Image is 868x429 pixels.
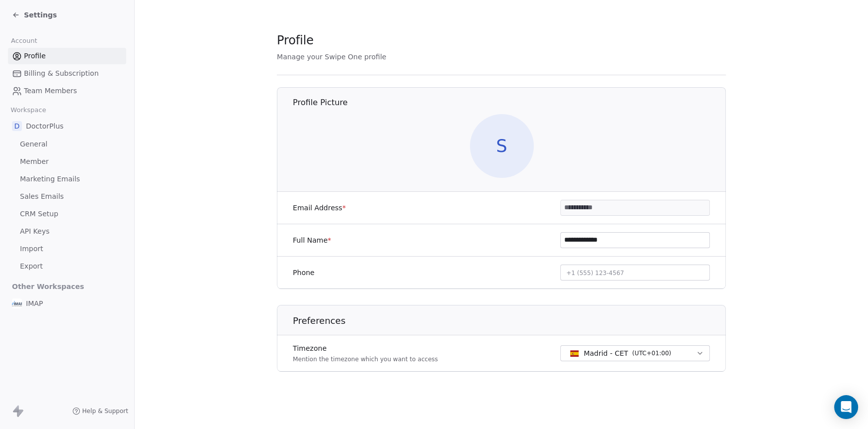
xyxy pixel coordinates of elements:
[8,83,126,99] a: Team Members
[20,174,80,184] span: Marketing Emails
[26,121,63,131] span: DoctorPlus
[20,261,43,272] span: Export
[834,395,858,419] div: Open Intercom Messenger
[8,258,126,275] a: Export
[8,65,126,82] a: Billing & Subscription
[12,298,22,308] img: IMAP_Logo_ok.jpg
[6,33,41,48] span: Account
[24,10,57,20] span: Settings
[584,348,628,358] span: Madrid - CET
[8,279,88,294] span: Other Workspaces
[293,268,314,278] label: Phone
[293,203,346,213] label: Email Address
[6,103,50,118] span: Workspace
[24,86,77,96] span: Team Members
[566,270,624,277] span: +1 (555) 123-4567
[20,191,64,202] span: Sales Emails
[293,97,726,108] h1: Profile Picture
[277,53,386,61] span: Manage your Swipe One profile
[470,114,534,178] span: S
[8,223,126,240] a: API Keys
[8,206,126,222] a: CRM Setup
[26,298,43,308] span: IMAP
[277,33,314,48] span: Profile
[20,156,49,167] span: Member
[293,355,438,363] p: Mention the timezone which you want to access
[560,345,710,361] button: Madrid - CET(UTC+01:00)
[20,209,58,219] span: CRM Setup
[12,10,57,20] a: Settings
[293,235,331,245] label: Full Name
[560,265,710,281] button: +1 (555) 123-4567
[8,153,126,170] a: Member
[20,226,49,237] span: API Keys
[12,121,22,131] span: D
[8,171,126,187] a: Marketing Emails
[8,136,126,152] a: General
[24,51,46,61] span: Profile
[20,244,43,254] span: Import
[82,407,128,415] span: Help & Support
[24,68,99,79] span: Billing & Subscription
[8,241,126,257] a: Import
[72,407,128,415] a: Help & Support
[8,188,126,205] a: Sales Emails
[20,139,47,149] span: General
[293,315,726,327] h1: Preferences
[8,48,126,64] a: Profile
[632,349,671,358] span: ( UTC+01:00 )
[293,343,438,353] label: Timezone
